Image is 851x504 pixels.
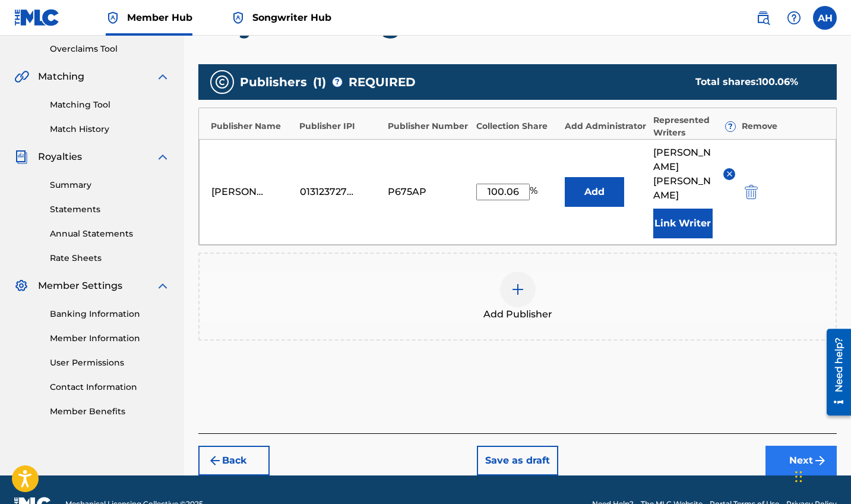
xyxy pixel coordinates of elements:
span: Member Settings [38,279,122,293]
span: ? [726,122,735,131]
span: ? [333,77,342,87]
a: Public Search [751,6,775,30]
div: Remove [742,120,824,133]
a: Matching Tool [50,99,170,111]
span: REQUIRED [349,73,416,91]
a: Overclaims Tool [50,43,170,55]
a: Annual Statements [50,228,170,240]
span: ( 1 ) [313,73,326,91]
a: Summary [50,179,170,191]
a: Rate Sheets [50,252,170,264]
div: Publisher IPI [299,120,382,133]
img: Top Rightsholder [106,11,120,25]
button: Save as draft [477,446,558,475]
div: Drag [795,459,802,494]
div: Collection Share [476,120,559,133]
img: remove-from-list-button [725,169,734,178]
iframe: Resource Center [818,322,851,423]
a: Contact Information [50,381,170,393]
img: Royalties [14,150,29,164]
img: search [756,11,770,25]
span: Add Publisher [483,307,552,322]
img: Member Settings [14,279,29,293]
a: Member Information [50,332,170,345]
a: Banking Information [50,308,170,320]
div: Help [782,6,806,30]
span: Publishers [240,73,307,91]
img: expand [156,279,170,293]
span: Royalties [38,150,82,164]
span: [PERSON_NAME] [PERSON_NAME] [653,146,715,203]
iframe: Chat Widget [792,447,851,504]
a: Statements [50,203,170,216]
div: Represented Writers [653,114,736,139]
button: Link Writer [653,209,713,238]
div: Add Administrator [565,120,647,133]
img: expand [156,150,170,164]
img: 12a2ab48e56ec057fbd8.svg [745,185,758,199]
img: 7ee5dd4eb1f8a8e3ef2f.svg [208,453,222,468]
div: Total shares: [695,75,813,89]
img: Top Rightsholder [231,11,245,25]
div: Publisher Number [388,120,470,133]
img: publishers [215,75,229,89]
img: expand [156,70,170,84]
span: 100.06 % [758,76,798,87]
div: Publisher Name [211,120,293,133]
span: % [530,184,540,200]
a: Member Benefits [50,405,170,418]
img: add [511,282,525,297]
img: help [787,11,801,25]
div: User Menu [813,6,837,30]
button: Back [198,446,270,475]
span: Matching [38,70,84,84]
img: MLC Logo [14,9,60,26]
button: Next [765,446,837,475]
a: Match History [50,123,170,136]
span: Songwriter Hub [252,11,331,24]
img: Matching [14,70,29,84]
span: Member Hub [127,11,192,24]
a: User Permissions [50,357,170,369]
button: Add [565,177,624,207]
